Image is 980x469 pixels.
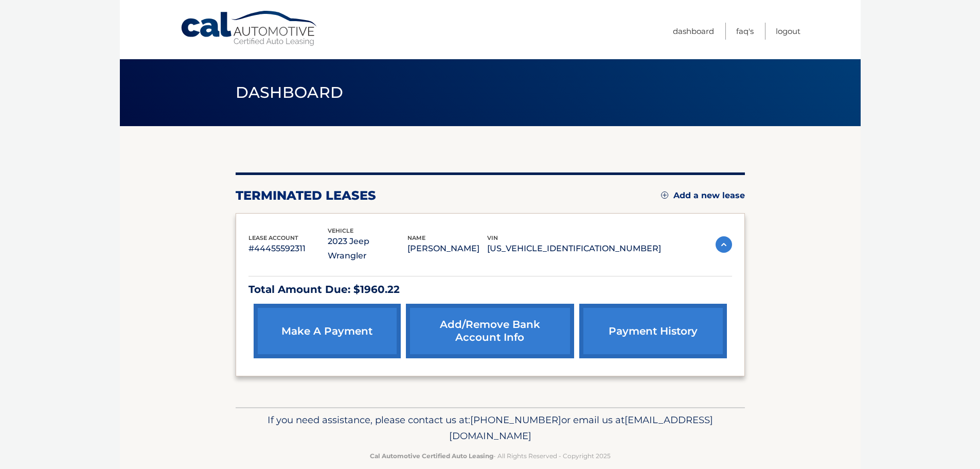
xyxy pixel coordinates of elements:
[328,234,407,263] p: 2023 Jeep Wrangler
[236,83,344,102] span: Dashboard
[716,236,732,253] img: accordion-active.svg
[248,241,328,256] p: #44455592311
[242,450,738,461] p: - All Rights Reserved - Copyright 2025
[406,304,574,358] a: Add/Remove bank account info
[661,190,745,201] a: Add a new lease
[407,234,425,241] span: name
[661,192,668,199] img: add.svg
[370,452,493,460] strong: Cal Automotive Certified Auto Leasing
[487,234,498,241] span: vin
[579,304,726,358] a: payment history
[487,241,661,256] p: [US_VEHICLE_IDENTIFICATION_NUMBER]
[673,23,714,40] a: Dashboard
[776,23,800,40] a: Logout
[328,227,353,234] span: vehicle
[242,412,738,445] p: If you need assistance, please contact us at: or email us at
[236,188,376,203] h2: terminated leases
[736,23,754,40] a: FAQ's
[180,10,319,47] a: Cal Automotive
[470,414,561,426] span: [PHONE_NUMBER]
[254,304,401,358] a: make a payment
[248,234,298,241] span: lease account
[248,281,732,299] p: Total Amount Due: $1960.22
[407,241,487,256] p: [PERSON_NAME]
